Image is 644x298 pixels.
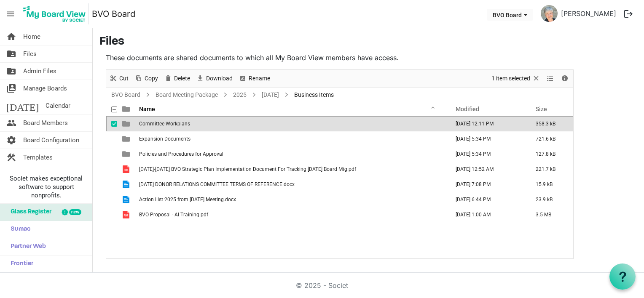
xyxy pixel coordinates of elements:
span: Rename [248,73,271,84]
button: View dropdownbutton [545,73,555,84]
td: September 25, 2025 12:11 PM column header Modified [447,116,527,131]
span: BVO Proposal - AI Training.pdf [139,212,208,218]
span: [DATE]-[DATE] BVO Strategic Plan Implementation Document For Tracking [DATE] Board Mtg.pdf [139,166,356,172]
a: BVO Board [110,90,142,100]
span: folder_shared [6,45,16,62]
span: Expansion Documents [139,136,191,142]
a: 2025 [231,90,248,100]
span: Admin Files [23,63,56,80]
span: Frontier [6,255,33,272]
a: My Board View Logo [21,3,92,24]
div: Rename [236,70,273,88]
span: people [6,114,16,131]
td: Action List 2025 from August 28, 2025 Meeting.docx is template cell column header Name [137,192,447,207]
div: Cut [106,70,131,88]
span: Files [23,45,37,62]
td: 721.6 kB is template cell column header Size [527,131,573,146]
span: Sumac [6,221,30,238]
td: 221.7 kB is template cell column header Size [527,162,573,177]
td: checkbox [106,131,117,146]
td: September 20, 2025 6:44 PM column header Modified [447,192,527,207]
div: Clear selection [488,70,543,88]
span: Home [23,28,40,45]
td: 23.9 kB is template cell column header Size [527,192,573,207]
div: new [69,209,81,215]
div: Delete [161,70,193,88]
span: Action List 2025 from [DATE] Meeting.docx [139,197,236,202]
div: View [543,70,558,88]
span: 1 item selected [491,73,531,84]
span: Templates [23,149,53,166]
td: September 24, 2025 5:34 PM column header Modified [447,146,527,162]
span: Board Members [23,114,68,131]
span: Partner Web [6,238,46,255]
span: Glass Register [6,204,51,221]
div: Copy [131,70,161,88]
span: home [6,28,16,45]
button: Details [559,73,571,84]
td: checkbox [106,207,117,222]
span: settings [6,132,16,149]
td: September 24, 2025 5:34 PM column header Modified [447,131,527,146]
td: checkbox [106,162,117,177]
a: © 2025 - Societ [296,281,348,290]
span: Committee Workplans [139,121,190,127]
span: Size [536,106,547,112]
td: 2024-2027 BVO Strategic Plan Implementation Document For Tracking Sept 25 2025 Board Mtg.pdf is t... [137,162,447,177]
td: 358.3 kB is template cell column header Size [527,116,573,131]
td: September 19, 2025 1:00 AM column header Modified [447,207,527,222]
span: menu [3,6,19,22]
span: Manage Boards [23,80,67,97]
td: is template cell column header type [117,192,137,207]
button: Download [195,73,234,84]
span: Delete [173,73,191,84]
h3: Files [99,35,637,49]
td: September 23, 2025 12:52 AM column header Modified [447,162,527,177]
td: 127.8 kB is template cell column header Size [527,146,573,162]
div: Details [558,70,572,88]
a: BVO Board [92,5,135,22]
a: [DATE] [260,90,281,100]
td: BVO Proposal - AI Training.pdf is template cell column header Name [137,207,447,222]
td: September 12, 2025 7:08 PM column header Modified [447,177,527,192]
td: 3.5 MB is template cell column header Size [527,207,573,222]
span: Name [139,106,155,112]
td: checkbox [106,177,117,192]
span: Cut [118,73,129,84]
a: [PERSON_NAME] [558,5,620,22]
td: 2025 SEPTEMBER DONOR RELATIONS COMMITTEE TERMS OF REFERENCE.docx is template cell column header Name [137,177,447,192]
td: checkbox [106,192,117,207]
button: Rename [237,73,272,84]
td: Expansion Documents is template cell column header Name [137,131,447,146]
td: Committee Workplans is template cell column header Name [137,116,447,131]
span: Board Configuration [23,132,79,149]
td: is template cell column header type [117,146,137,162]
span: Calendar [46,97,70,114]
span: Modified [456,106,479,112]
button: BVO Board dropdownbutton [487,9,533,21]
button: Copy [133,73,160,84]
td: is template cell column header type [117,162,137,177]
img: PyyS3O9hLMNWy5sfr9llzGd1zSo7ugH3aP_66mAqqOBuUsvSKLf-rP3SwHHrcKyCj7ldBY4ygcQ7lV8oQjcMMA_thumb.png [541,5,558,22]
span: Policies and Procedures for Approval [139,151,223,157]
button: Delete [163,73,192,84]
span: Download [205,73,233,84]
div: Download [193,70,236,88]
button: Cut [108,73,130,84]
span: Business Items [292,90,335,100]
a: Board Meeting Package [154,90,220,100]
td: 15.9 kB is template cell column header Size [527,177,573,192]
td: is template cell column header type [117,207,137,222]
button: Selection [490,73,542,84]
span: [DATE] [6,97,39,114]
td: is template cell column header type [117,177,137,192]
span: folder_shared [6,63,16,80]
img: My Board View Logo [21,3,89,24]
p: These documents are shared documents to which all My Board View members have access. [106,53,574,63]
td: checkbox [106,116,117,131]
td: checkbox [106,146,117,162]
button: logout [620,5,637,23]
td: is template cell column header type [117,131,137,146]
span: construction [6,149,16,166]
span: switch_account [6,80,16,97]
